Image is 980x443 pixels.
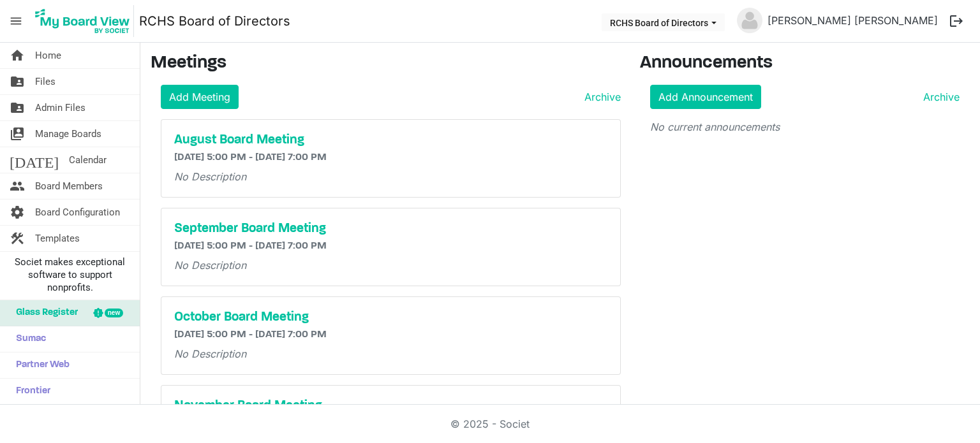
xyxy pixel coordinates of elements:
h6: [DATE] 5:00 PM - [DATE] 7:00 PM [174,329,607,341]
a: October Board Meeting [174,310,607,325]
button: RCHS Board of Directors dropdownbutton [602,13,725,31]
h3: Meetings [151,53,621,75]
img: My Board View Logo [31,5,134,37]
span: [DATE] [10,147,59,173]
a: Archive [918,89,960,105]
a: RCHS Board of Directors [139,8,290,34]
span: settings [10,200,25,225]
span: people [10,173,25,199]
div: new [105,309,123,317]
h3: Announcements [640,53,970,75]
p: No current announcements [650,119,960,134]
span: Board Configuration [35,200,120,225]
span: Calendar [69,147,107,173]
a: © 2025 - Societ [450,418,530,430]
img: no-profile-picture.svg [737,8,762,33]
a: Archive [579,89,621,105]
a: Add Meeting [161,85,239,109]
a: My Board View Logo [31,5,139,37]
span: construction [10,226,25,251]
span: Societ makes exceptional software to support nonprofits. [6,256,134,294]
h6: [DATE] 5:00 PM - [DATE] 7:00 PM [174,152,607,164]
h6: [DATE] 5:00 PM - [DATE] 7:00 PM [174,240,607,252]
span: Admin Files [35,95,85,120]
span: Manage Boards [35,121,101,147]
span: folder_shared [10,95,25,120]
a: [PERSON_NAME] [PERSON_NAME] [762,8,943,33]
span: Glass Register [10,300,78,326]
a: August Board Meeting [174,133,607,148]
span: Sumac [10,326,46,352]
span: Frontier [10,379,50,404]
span: Files [35,69,56,94]
p: No Description [174,169,607,184]
a: September Board Meeting [174,221,607,236]
span: Templates [35,226,80,251]
button: logout [943,8,970,34]
span: Partner Web [10,352,70,378]
span: switch_account [10,121,25,147]
a: November Board Meeting [174,398,607,414]
p: No Description [174,258,607,273]
span: Home [35,43,61,68]
span: home [10,43,25,68]
a: Add Announcement [650,85,761,109]
span: Board Members [35,173,103,199]
span: folder_shared [10,69,25,94]
span: menu [4,9,28,33]
p: No Description [174,346,607,361]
